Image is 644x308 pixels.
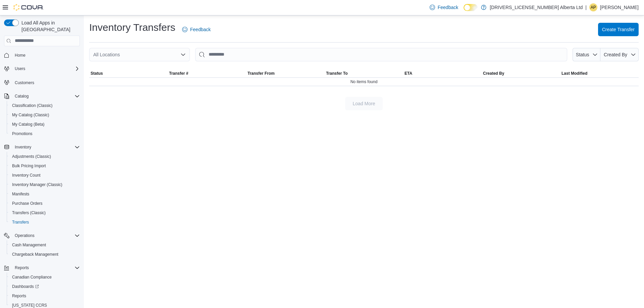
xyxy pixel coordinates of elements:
[15,233,35,238] span: Operations
[89,69,168,77] button: Status
[7,110,83,120] button: My Catalog (Classic)
[12,78,80,86] span: Customers
[490,3,583,11] p: [DRIVERS_LICENSE_NUMBER] Alberta Ltd
[7,180,83,189] button: Inventory Manager (Classic)
[179,23,213,36] a: Feedback
[9,209,48,217] a: Transfers (Classic)
[9,190,80,198] span: Manifests
[1,142,83,152] button: Inventory
[7,189,83,199] button: Manifests
[12,92,80,100] span: Catalog
[9,130,35,138] a: Promotions
[9,273,54,281] a: Canadian Compliance
[345,97,383,110] button: Load More
[12,143,34,151] button: Inventory
[1,77,83,87] button: Customers
[7,240,83,250] button: Cash Management
[15,94,29,99] span: Catalog
[248,71,275,76] span: Transfer From
[9,218,32,226] a: Transfers
[9,120,47,128] a: My Catalog (Beta)
[12,264,80,272] span: Reports
[12,103,53,108] span: Classification (Classic)
[576,52,589,57] span: Status
[1,91,83,101] button: Catalog
[7,101,83,110] button: Classification (Classic)
[7,250,83,259] button: Chargeback Management
[12,274,52,280] span: Canadian Compliance
[12,131,33,136] span: Promotions
[9,199,80,207] span: Purchase Orders
[9,162,49,170] a: Bulk Pricing Import
[12,79,37,87] a: Customers
[7,208,83,218] button: Transfers (Classic)
[9,102,55,110] a: Classification (Classic)
[1,263,83,272] button: Reports
[9,292,29,300] a: Reports
[9,190,32,198] a: Manifests
[598,23,639,36] button: Create Transfer
[12,232,37,240] button: Operations
[403,69,482,77] button: ETA
[89,21,175,34] h1: Inventory Transfers
[12,112,49,118] span: My Catalog (Classic)
[12,264,32,272] button: Reports
[9,171,80,179] span: Inventory Count
[483,71,504,76] span: Created By
[7,129,83,138] button: Promotions
[1,64,83,73] button: Users
[353,100,375,107] span: Load More
[9,171,43,179] a: Inventory Count
[1,231,83,240] button: Operations
[12,51,80,59] span: Home
[325,69,403,77] button: Transfer To
[190,26,211,33] span: Feedback
[169,71,188,76] span: Transfer #
[9,283,80,291] span: Dashboards
[600,3,639,11] p: [PERSON_NAME]
[9,162,80,170] span: Bulk Pricing Import
[9,209,80,217] span: Transfers (Classic)
[12,191,29,197] span: Manifests
[604,52,627,57] span: Created By
[12,163,46,169] span: Bulk Pricing Import
[9,241,80,249] span: Cash Management
[573,48,600,61] button: Status
[600,48,639,61] button: Created By
[12,65,80,73] span: Users
[12,154,51,159] span: Adjustments (Classic)
[9,120,80,128] span: My Catalog (Beta)
[9,130,80,138] span: Promotions
[9,152,80,161] span: Adjustments (Classic)
[12,182,62,187] span: Inventory Manager (Classic)
[326,71,347,76] span: Transfer To
[12,65,28,73] button: Users
[15,66,25,71] span: Users
[438,4,458,11] span: Feedback
[9,111,52,119] a: My Catalog (Classic)
[9,152,54,161] a: Adjustments (Classic)
[19,19,80,33] span: Load All Apps in [GEOGRAPHIC_DATA]
[91,71,103,76] span: Status
[12,303,47,308] span: [US_STATE] CCRS
[12,232,80,240] span: Operations
[482,69,560,77] button: Created By
[12,173,41,178] span: Inventory Count
[560,69,639,77] button: Last Modified
[7,120,83,129] button: My Catalog (Beta)
[12,242,46,248] span: Cash Management
[13,4,44,11] img: Cova
[9,283,42,291] a: Dashboards
[12,51,28,59] a: Home
[9,199,45,207] a: Purchase Orders
[9,181,80,189] span: Inventory Manager (Classic)
[427,1,461,14] a: Feedback
[9,218,80,226] span: Transfers
[561,71,587,76] span: Last Modified
[9,250,80,258] span: Chargeback Management
[195,48,567,61] input: This is a search bar. After typing your query, hit enter to filter the results lower in the page.
[12,210,46,215] span: Transfers (Classic)
[589,3,597,11] div: Amanda Pedersen
[12,293,26,299] span: Reports
[9,102,80,110] span: Classification (Classic)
